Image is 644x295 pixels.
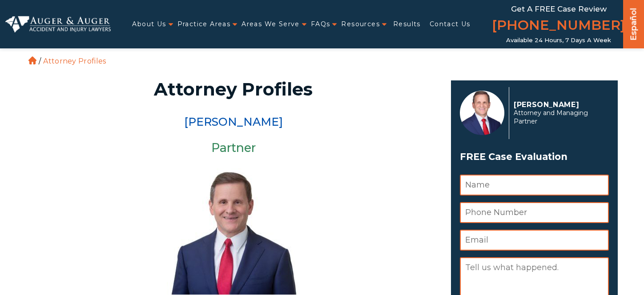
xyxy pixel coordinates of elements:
[311,15,330,33] a: FAQs
[514,109,604,126] span: Attorney and Managing Partner
[460,175,609,195] input: Name
[26,141,440,155] h3: Partner
[430,15,471,33] a: Contact Us
[167,161,300,295] img: Herbert Auger
[28,56,36,64] a: Home
[511,4,607,13] span: Get a FREE Case Review
[5,16,111,32] img: Auger & Auger Accident and Injury Lawyers Logo
[184,115,283,128] a: [PERSON_NAME]
[241,15,300,33] a: Areas We Serve
[341,15,380,33] a: Resources
[460,202,609,223] input: Phone Number
[32,80,435,98] h1: Attorney Profiles
[132,15,166,33] a: About Us
[460,230,609,251] input: Email
[460,148,609,165] span: FREE Case Evaluation
[41,57,108,65] li: Attorney Profiles
[506,37,611,44] span: Available 24 Hours, 7 Days a Week
[177,15,231,33] a: Practice Areas
[514,100,604,109] p: [PERSON_NAME]
[460,91,504,135] img: Herbert Auger
[393,15,421,33] a: Results
[492,16,625,37] a: [PHONE_NUMBER]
